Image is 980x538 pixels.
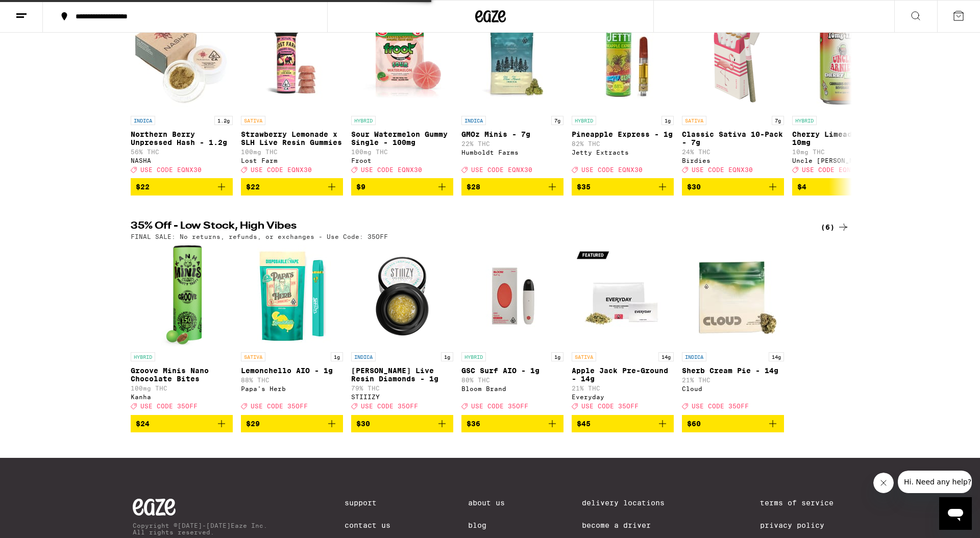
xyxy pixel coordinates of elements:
[572,178,674,195] button: Add to bag
[821,221,849,233] a: (6)
[572,245,674,347] img: Everyday - Apple Jack Pre-Ground - 14g
[246,420,260,428] span: $29
[939,497,972,530] iframe: Button to launch messaging window
[468,499,505,507] a: About Us
[572,394,674,400] div: Everyday
[461,9,563,178] a: Open page for GMOz Minis - 7g from Humboldt Farms
[692,403,749,410] span: USE CODE 35OFF
[551,352,563,361] p: 1g
[760,521,847,529] a: Privacy Policy
[692,166,753,173] span: USE CODE EQNX30
[461,140,563,147] p: 22% THC
[241,9,343,111] img: Lost Farm - Strawberry Lemonade x SLH Live Resin Gummies
[241,116,265,125] p: SATIVA
[351,178,453,195] button: Add to bag
[467,183,480,191] span: $28
[577,183,591,191] span: $35
[682,149,784,155] p: 24% THC
[251,166,312,173] span: USE CODE EQNX30
[682,385,784,392] div: Cloud
[131,352,155,361] p: HYBRID
[351,352,376,361] p: INDICA
[241,366,343,375] p: Lemonchello AIO - 1g
[351,116,376,125] p: HYBRID
[241,245,343,414] a: Open page for Lemonchello AIO - 1g from Papa's Herb
[792,149,894,155] p: 10mg THC
[251,403,308,410] span: USE CODE 35OFF
[131,394,233,400] div: Kanha
[572,352,596,361] p: SATIVA
[468,521,505,529] a: Blog
[682,352,706,361] p: INDICA
[131,415,233,432] button: Add to bag
[131,116,155,125] p: INDICA
[131,130,233,146] p: Northern Berry Unpressed Hash - 1.2g
[241,9,343,178] a: Open page for Strawberry Lemonade x SLH Live Resin Gummies from Lost Farm
[792,9,894,111] img: Uncle Arnie's - Cherry Limeade 7.5oz - 10mg
[246,183,260,191] span: $22
[241,157,343,164] div: Lost Farm
[682,415,784,432] button: Add to bag
[133,522,267,535] p: Copyright © [DATE]-[DATE] Eaze Inc. All rights reserved.
[873,473,894,493] iframe: Close message
[351,9,453,111] img: Froot - Sour Watermelon Gummy Single - 100mg
[351,9,453,178] a: Open page for Sour Watermelon Gummy Single - 100mg from Froot
[792,157,894,164] div: Uncle [PERSON_NAME]'s
[461,245,563,347] img: Bloom Brand - GSC Surf AIO - 1g
[131,178,233,195] button: Add to bag
[551,116,563,125] p: 7g
[131,245,233,414] a: Open page for Groove Minis Nano Chocolate Bites from Kanha
[241,130,343,146] p: Strawberry Lemonade x SLH Live Resin Gummies
[682,366,784,375] p: Sherb Cream Pie - 14g
[241,149,343,155] p: 100mg THC
[792,178,894,195] button: Add to bag
[792,9,894,178] a: Open page for Cherry Limeade 7.5oz - 10mg from Uncle Arnie's
[241,385,343,392] div: Papa's Herb
[572,415,674,432] button: Add to bag
[461,385,563,392] div: Bloom Brand
[461,116,486,125] p: INDICA
[131,385,233,392] p: 100mg THC
[461,366,563,375] p: GSC Surf AIO - 1g
[577,420,591,428] span: $45
[351,157,453,164] div: Froot
[351,394,453,400] div: STIIIZY
[471,166,532,173] span: USE CODE EQNX30
[351,245,453,347] img: STIIIZY - Mochi Gelato Live Resin Diamonds - 1g
[441,352,453,361] p: 1g
[582,499,683,507] a: Delivery Locations
[331,352,343,361] p: 1g
[661,116,674,125] p: 1g
[572,366,674,383] p: Apple Jack Pre-Ground - 14g
[581,166,643,173] span: USE CODE EQNX30
[351,149,453,155] p: 100mg THC
[658,352,674,361] p: 14g
[241,377,343,383] p: 88% THC
[140,166,202,173] span: USE CODE EQNX30
[687,183,701,191] span: $30
[351,130,453,146] p: Sour Watermelon Gummy Single - 100mg
[131,157,233,164] div: NASHA
[572,140,674,147] p: 82% THC
[572,149,674,156] div: Jetty Extracts
[682,9,784,111] img: Birdies - Classic Sativa 10-Pack - 7g
[241,415,343,432] button: Add to bag
[131,221,799,233] h2: 35% Off - Low Stock, High Vibes
[136,183,150,191] span: $22
[241,178,343,195] button: Add to bag
[361,166,422,173] span: USE CODE EQNX30
[461,149,563,156] div: Humboldt Farms
[345,499,390,507] a: Support
[461,245,563,414] a: Open page for GSC Surf AIO - 1g from Bloom Brand
[131,149,233,155] p: 56% THC
[131,233,388,240] p: FINAL SALE: No returns, refunds, or exchanges - Use Code: 35OFF
[351,385,453,392] p: 79% THC
[682,377,784,383] p: 21% THC
[687,420,701,428] span: $60
[760,499,847,507] a: Terms of Service
[345,521,390,529] a: Contact Us
[140,403,198,410] span: USE CODE 35OFF
[572,130,674,138] p: Pineapple Express - 1g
